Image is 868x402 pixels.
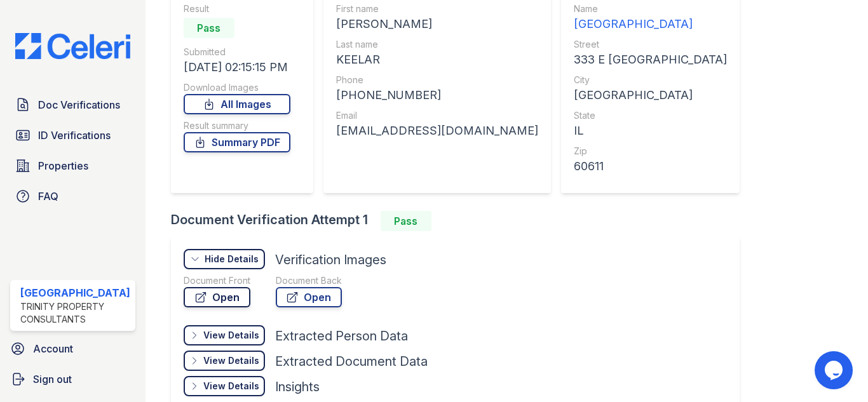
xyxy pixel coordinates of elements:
[381,211,431,231] div: Pass
[275,352,428,370] div: Extracted Document Data
[815,351,855,389] iframe: chat widget
[184,81,290,94] div: Download Images
[5,336,140,361] a: Account
[574,86,727,104] div: [GEOGRAPHIC_DATA]
[275,378,320,396] div: Insights
[184,58,290,76] div: [DATE] 02:15:15 PM
[574,157,727,175] div: 60611
[20,300,130,326] div: Trinity Property Consultants
[336,15,538,33] div: [PERSON_NAME]
[171,211,750,231] div: Document Verification Attempt 1
[33,341,73,356] span: Account
[203,380,259,392] div: View Details
[336,51,538,69] div: KEELAR
[336,86,538,104] div: [PHONE_NUMBER]
[574,3,727,15] div: Name
[574,38,727,51] div: Street
[574,74,727,86] div: City
[10,123,135,148] a: ID Verifications
[574,109,727,122] div: State
[336,38,538,51] div: Last name
[10,92,135,117] a: Doc Verifications
[574,51,727,69] div: 333 E [GEOGRAPHIC_DATA]
[275,251,386,269] div: Verification Images
[184,46,290,58] div: Submitted
[205,253,259,265] div: Hide Details
[203,354,259,367] div: View Details
[184,287,250,307] a: Open
[33,372,72,387] span: Sign out
[276,287,342,307] a: Open
[574,15,727,33] div: [GEOGRAPHIC_DATA]
[5,33,140,59] img: CE_Logo_Blue-a8612792a0a2168367f1c8372b55b34899dd931a85d93a1a3d3e32e68fde9ad4.png
[574,122,727,140] div: IL
[336,122,538,140] div: [EMAIL_ADDRESS][DOMAIN_NAME]
[336,3,538,15] div: First name
[203,329,259,342] div: View Details
[38,128,111,143] span: ID Verifications
[5,366,140,392] a: Sign out
[184,18,234,38] div: Pass
[20,285,130,300] div: [GEOGRAPHIC_DATA]
[184,119,290,132] div: Result summary
[184,132,290,152] a: Summary PDF
[38,158,88,173] span: Properties
[336,109,538,122] div: Email
[574,145,727,157] div: Zip
[184,3,290,15] div: Result
[38,97,120,112] span: Doc Verifications
[276,274,342,287] div: Document Back
[184,274,250,287] div: Document Front
[10,184,135,209] a: FAQ
[336,74,538,86] div: Phone
[38,189,58,204] span: FAQ
[574,3,727,33] a: Name [GEOGRAPHIC_DATA]
[275,327,408,345] div: Extracted Person Data
[184,94,290,114] a: All Images
[10,153,135,178] a: Properties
